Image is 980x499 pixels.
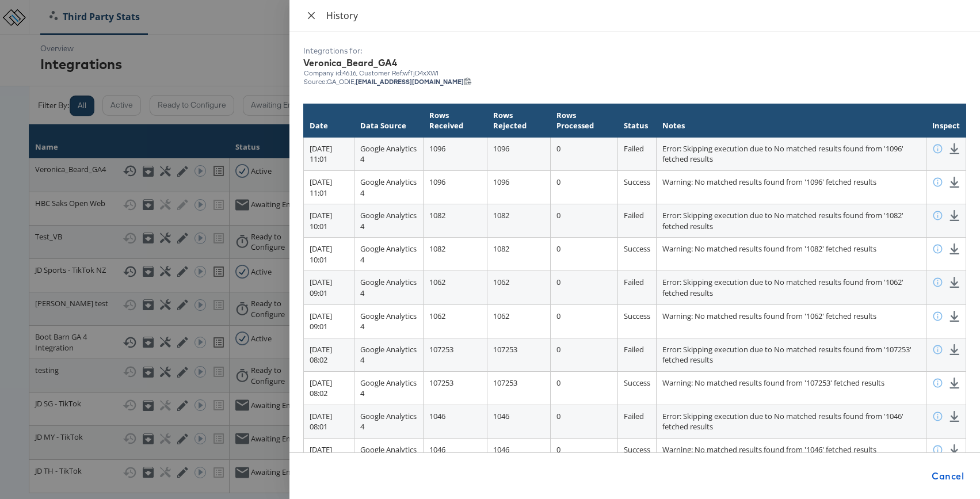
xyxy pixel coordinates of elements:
[487,238,551,271] td: 1082
[424,304,487,338] td: 1062
[624,378,650,388] span: Success
[304,439,354,472] td: [DATE] 08:01
[624,177,650,187] span: Success
[360,311,417,332] span: Google Analytics 4
[303,69,966,77] div: Company id: 4616 , Customer Ref: wfTjD4xXWl
[662,243,876,254] span: Warning: No matched results found from '1082' fetched results
[551,304,618,338] td: 0
[926,104,966,137] th: Inspect
[354,104,424,137] th: Data Source
[624,411,644,421] span: Failed
[618,104,657,137] th: Status
[662,143,903,165] span: Error: Skipping execution due to No matched results found from '1096' fetched results
[487,271,551,304] td: 1062
[304,338,354,371] td: [DATE] 08:02
[304,77,966,85] div: Source: GA_ODIE,
[360,243,417,265] span: Google Analytics 4
[424,271,487,304] td: 1062
[360,344,417,365] span: Google Analytics 4
[487,439,551,472] td: 1046
[551,204,618,238] td: 0
[551,439,618,472] td: 0
[304,405,354,438] td: [DATE] 08:01
[303,56,966,70] div: Veronica_Beard_GA4
[424,104,487,137] th: Rows Received
[304,371,354,405] td: [DATE] 08:02
[304,304,354,338] td: [DATE] 09:01
[662,210,903,231] span: Error: Skipping execution due to No matched results found from '1082' fetched results
[662,411,903,432] span: Error: Skipping execution due to No matched results found from '1046' fetched results
[662,444,876,455] span: Warning: No matched results found from '1046' fetched results
[624,444,650,455] span: Success
[662,311,876,321] span: Warning: No matched results found from '1062' fetched results
[307,11,316,20] span: close
[303,45,966,56] div: Integrations for:
[551,405,618,438] td: 0
[487,405,551,438] td: 1046
[624,277,644,287] span: Failed
[360,277,417,298] span: Google Analytics 4
[360,411,417,432] span: Google Analytics 4
[932,468,964,484] span: Cancel
[303,10,319,21] button: Close
[487,204,551,238] td: 1082
[551,171,618,204] td: 0
[927,464,968,487] button: Cancel
[551,137,618,170] td: 0
[551,271,618,304] td: 0
[424,171,487,204] td: 1096
[424,204,487,238] td: 1082
[304,171,354,204] td: [DATE] 11:01
[487,171,551,204] td: 1096
[487,137,551,170] td: 1096
[360,444,417,466] span: Google Analytics 4
[304,137,354,170] td: [DATE] 11:01
[487,338,551,371] td: 107253
[624,344,644,355] span: Failed
[360,143,417,165] span: Google Analytics 4
[662,344,912,365] span: Error: Skipping execution due to No matched results found from '107253' fetched results
[424,238,487,271] td: 1082
[624,243,650,254] span: Success
[487,104,551,137] th: Rows Rejected
[304,204,354,238] td: [DATE] 10:01
[424,371,487,405] td: 107253
[662,277,903,298] span: Error: Skipping execution due to No matched results found from '1062' fetched results
[624,311,650,321] span: Success
[487,371,551,405] td: 107253
[551,238,618,271] td: 0
[624,210,644,220] span: Failed
[304,238,354,271] td: [DATE] 10:01
[360,210,417,231] span: Google Analytics 4
[424,137,487,170] td: 1096
[551,104,618,137] th: Rows Processed
[551,338,618,371] td: 0
[424,439,487,472] td: 1046
[360,177,417,198] span: Google Analytics 4
[356,78,464,86] strong: [EMAIL_ADDRESS][DOMAIN_NAME]
[662,177,876,187] span: Warning: No matched results found from '1096' fetched results
[657,104,926,137] th: Notes
[662,378,884,388] span: Warning: No matched results found from '107253' fetched results
[360,378,417,399] span: Google Analytics 4
[424,338,487,371] td: 107253
[551,371,618,405] td: 0
[487,304,551,338] td: 1062
[326,9,966,22] div: History
[304,271,354,304] td: [DATE] 09:01
[304,104,354,137] th: Date
[624,143,644,154] span: Failed
[424,405,487,438] td: 1046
